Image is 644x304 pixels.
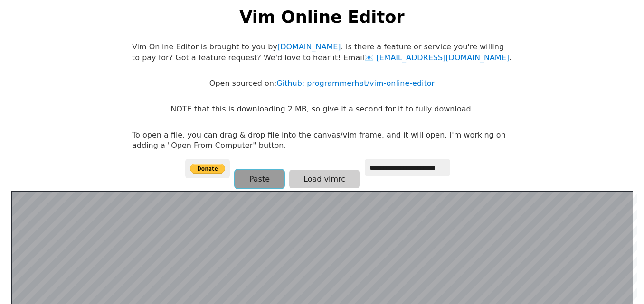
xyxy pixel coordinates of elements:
[289,170,360,188] button: Load vimrc
[132,130,512,151] p: To open a file, you can drag & drop file into the canvas/vim frame, and it will open. I'm working...
[277,42,341,51] a: [DOMAIN_NAME]
[239,5,404,28] h1: Vim Online Editor
[276,79,435,88] a: Github: programmerhat/vim-online-editor
[170,104,473,114] p: NOTE that this is downloading 2 MB, so give it a second for it to fully download.
[364,53,509,62] a: [EMAIL_ADDRESS][DOMAIN_NAME]
[235,170,284,188] button: Paste
[132,42,512,63] p: Vim Online Editor is brought to you by . Is there a feature or service you're willing to pay for?...
[209,78,435,89] p: Open sourced on:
